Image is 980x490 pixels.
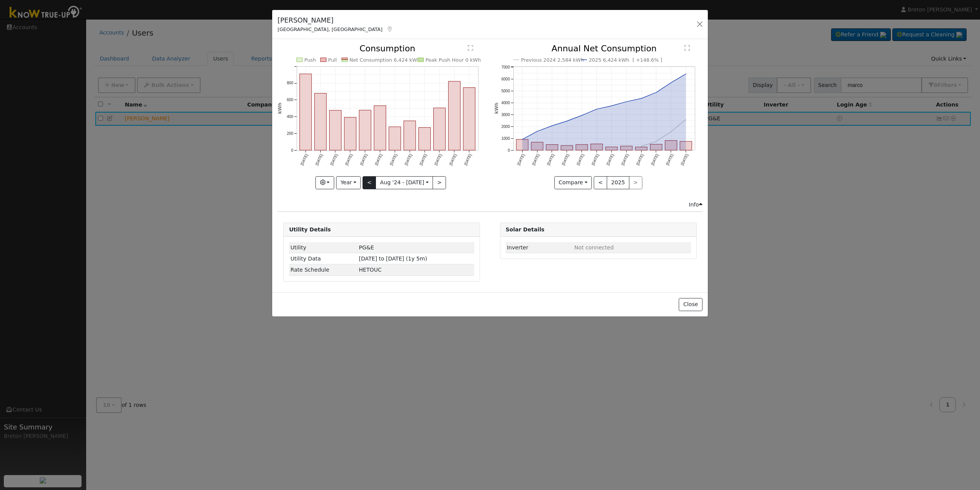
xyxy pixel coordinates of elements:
text: 2025 6,424 kWh [ +148.6% ] [589,57,662,63]
text: [DATE] [419,153,428,166]
circle: onclick="" [640,97,643,100]
text: kWh [494,103,499,114]
circle: onclick="" [684,72,688,75]
rect: onclick="" [561,146,573,150]
text: [DATE] [389,153,398,166]
circle: onclick="" [550,125,554,128]
rect: onclick="" [546,145,558,151]
strong: Solar Details [506,226,544,233]
text: [DATE] [591,153,599,166]
text: kWh [277,103,283,114]
text: [DATE] [404,153,413,166]
text: [DATE] [665,153,674,166]
span: ID: null, authorized: None [574,244,614,251]
circle: onclick="" [670,81,673,84]
rect: onclick="" [374,106,386,150]
text: [DATE] [300,153,309,166]
span: [DATE] to [DATE] (1y 5m) [359,256,427,262]
text: [DATE] [561,153,570,166]
rect: onclick="" [665,141,677,150]
button: 2025 [607,176,629,189]
text: [DATE] [650,153,659,166]
text: 1000 [501,136,510,141]
text: Annual Net Consumption [551,44,657,53]
text: 600 [287,98,293,102]
circle: onclick="" [536,130,539,133]
text: 5000 [501,89,510,93]
text: Previous 2024 2,584 kWh [521,57,584,63]
rect: onclick="" [434,108,446,150]
text: 4000 [501,101,510,105]
text: [DATE] [621,153,629,166]
text: [DATE] [516,153,525,166]
text: [DATE] [345,153,353,166]
circle: onclick="" [684,118,688,121]
button: < [594,176,607,189]
span: [GEOGRAPHIC_DATA], [GEOGRAPHIC_DATA] [278,26,382,32]
button: Year [336,176,361,189]
button: > [433,176,446,189]
text: [DATE] [464,153,472,166]
span: X [359,267,382,273]
button: < [363,176,376,189]
button: Close [679,298,702,311]
span: ID: 17012638, authorized: 06/30/25 [359,244,374,251]
text: 200 [287,131,293,136]
rect: onclick="" [330,110,341,150]
text: [DATE] [546,153,555,166]
text: Push [304,57,316,63]
strong: Utility Details [289,226,331,233]
text: [DATE] [680,153,689,166]
rect: onclick="" [531,143,543,151]
button: Aug '24 - [DATE] [376,176,433,189]
text:  [468,45,473,51]
circle: onclick="" [565,120,568,123]
div: Info [689,201,702,209]
rect: onclick="" [680,141,692,150]
text: 800 [287,81,293,85]
circle: onclick="" [655,140,658,143]
circle: onclick="" [610,105,613,108]
text: 0 [508,148,510,152]
circle: onclick="" [580,114,583,117]
button: Compare [554,176,592,189]
text: 2000 [501,125,510,129]
text: [DATE] [374,153,383,166]
rect: onclick="" [635,147,647,150]
rect: onclick="" [449,82,461,151]
text: 0 [291,148,294,152]
rect: onclick="" [315,93,327,151]
td: Utility [289,242,358,253]
rect: onclick="" [516,139,528,150]
text: 6000 [501,77,510,81]
text: [DATE] [449,153,457,166]
text: Consumption [359,44,415,53]
circle: onclick="" [521,138,524,141]
text: Net Consumption 6,424 kWh [350,57,420,63]
text: 7000 [501,65,510,69]
text:  [684,45,690,51]
text: 400 [287,115,293,119]
circle: onclick="" [670,131,673,134]
a: Map [386,26,393,32]
circle: onclick="" [595,108,598,111]
circle: onclick="" [625,100,628,103]
td: Utility Data [289,253,358,264]
rect: onclick="" [591,144,603,150]
rect: onclick="" [419,128,431,150]
text: [DATE] [635,153,644,166]
text: [DATE] [330,153,338,166]
rect: onclick="" [650,144,662,151]
rect: onclick="" [464,88,475,151]
rect: onclick="" [404,121,416,151]
rect: onclick="" [300,74,312,150]
text: [DATE] [531,153,540,166]
circle: onclick="" [640,145,643,148]
text: [DATE] [315,153,323,166]
td: Rate Schedule [289,264,358,275]
h5: [PERSON_NAME] [278,15,393,25]
text: Peak Push Hour 0 kWh [426,57,481,63]
text: [DATE] [606,153,614,166]
text: 3000 [501,113,510,117]
rect: onclick="" [606,147,617,151]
